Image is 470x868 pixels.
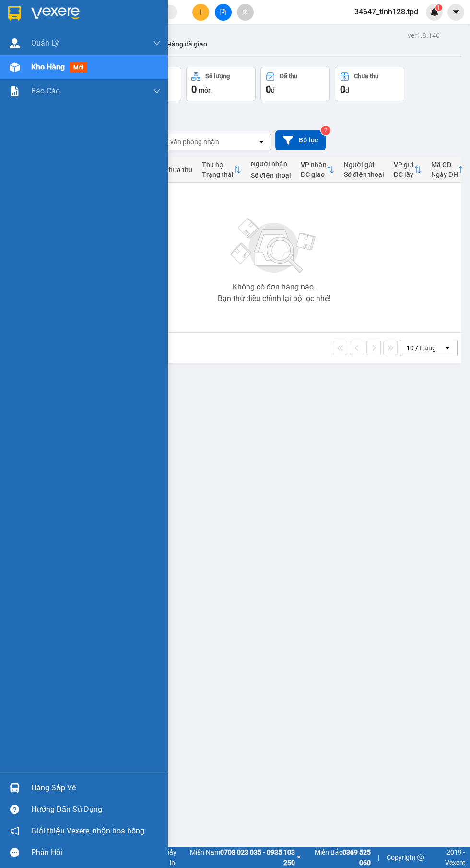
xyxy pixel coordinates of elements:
[394,161,414,169] div: VP gửi
[340,83,345,95] span: 0
[197,157,246,183] th: Toggle SortBy
[179,847,295,868] span: Miền Nam
[266,83,271,95] span: 0
[344,171,384,178] div: Số điện thoại
[321,126,330,135] sup: 2
[10,826,19,835] span: notification
[301,171,327,178] div: ĐC giao
[159,33,215,56] button: Hàng đã giao
[10,805,19,814] span: question-circle
[153,87,161,95] span: down
[345,86,349,94] span: đ
[220,9,226,15] span: file-add
[389,157,426,183] th: Toggle SortBy
[202,161,234,169] div: Thu hộ
[447,4,464,21] button: caret-down
[31,825,144,837] span: Giới thiệu Vexere, nhận hoa hồng
[217,295,330,302] div: Bạn thử điều chỉnh lại bộ lọc nhé!
[251,160,291,168] div: Người nhận
[296,157,339,183] th: Toggle SortBy
[164,166,192,174] div: Chưa thu
[347,6,426,18] span: 34647_tinh128.tpd
[215,4,232,21] button: file-add
[444,344,451,352] svg: open
[226,212,322,279] img: svg+xml;base64,PHN2ZyBjbGFzcz0ibGlzdC1wbHVnX19zdmciIHhtbG5zPSJodHRwOi8vd3d3LnczLm9yZy8yMDAwL3N2Zy...
[191,83,197,95] span: 0
[303,847,371,868] span: Miền Bắc
[417,854,424,861] span: copyright
[199,86,212,94] span: món
[260,67,330,101] button: Đã thu0đ
[354,73,378,80] div: Chưa thu
[192,4,209,21] button: plus
[394,171,414,178] div: ĐC lấy
[258,138,265,146] svg: open
[70,62,87,73] span: mới
[10,783,20,793] img: warehouse-icon
[430,8,439,16] img: icon-new-feature
[153,137,219,147] div: Chọn văn phòng nhận
[275,130,326,150] button: Bộ lọc
[31,802,161,817] div: Hướng dẫn sử dụng
[10,62,20,72] img: warehouse-icon
[202,171,234,178] div: Trạng thái
[342,848,371,867] strong: 0369 525 060
[232,283,316,291] div: Không có đơn hàng nào.
[280,73,297,80] div: Đã thu
[31,85,60,97] span: Báo cáo
[237,4,254,21] button: aim
[335,67,404,101] button: Chưa thu0đ
[437,4,440,11] span: 1
[10,848,19,857] span: message
[31,37,59,49] span: Quản Lý
[301,161,327,169] div: VP nhận
[31,781,161,795] div: Hàng sắp về
[435,4,442,11] sup: 1
[8,6,21,21] img: logo-vxr
[205,73,230,80] div: Số lượng
[406,343,436,353] div: 10 / trang
[297,856,300,859] span: ⚪️
[271,86,275,94] span: đ
[452,8,460,16] span: caret-down
[431,171,458,178] div: Ngày ĐH
[220,848,295,867] strong: 0708 023 035 - 0935 103 250
[31,62,65,71] span: Kho hàng
[31,845,161,860] div: Phản hồi
[431,161,458,169] div: Mã GD
[198,9,204,15] span: plus
[242,9,248,15] span: aim
[251,172,291,179] div: Số điện thoại
[10,38,20,48] img: warehouse-icon
[153,39,161,47] span: down
[10,86,20,96] img: solution-icon
[344,161,384,169] div: Người gửi
[378,852,379,863] span: |
[186,67,256,101] button: Số lượng0món
[408,30,440,41] div: ver 1.8.146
